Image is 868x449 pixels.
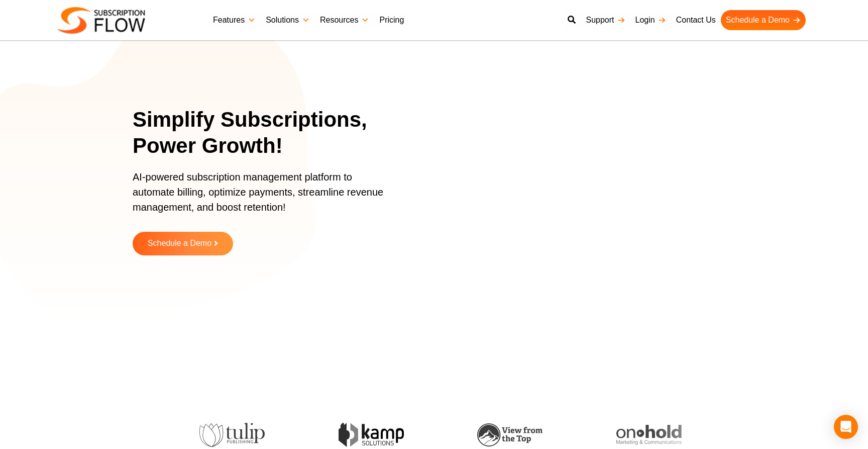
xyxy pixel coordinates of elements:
[834,415,858,439] div: Open Intercom Messenger
[133,169,394,225] p: AI-powered subscription management platform to automate billing, optimize payments, streamline re...
[261,10,315,30] a: Solutions
[133,107,406,159] h1: Simplify Subscriptions, Power Growth!
[541,425,607,445] img: onhold-marketing
[721,10,806,30] a: Schedule a Demo
[133,232,233,255] a: Schedule a Demo
[581,10,630,30] a: Support
[148,239,211,248] span: Schedule a Demo
[57,7,145,34] img: Subscriptionflow
[208,10,261,30] a: Features
[315,10,374,30] a: Resources
[374,10,409,30] a: Pricing
[402,423,468,447] img: view-from-the-top
[671,10,721,30] a: Contact Us
[264,423,329,446] img: kamp-solution
[630,10,671,30] a: Login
